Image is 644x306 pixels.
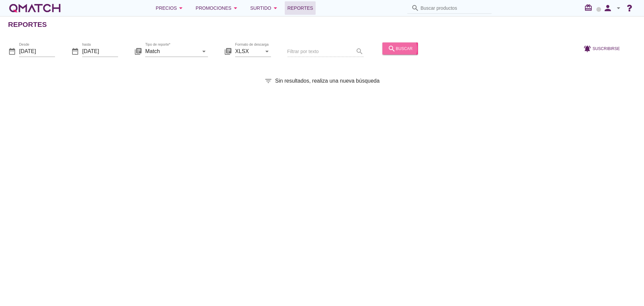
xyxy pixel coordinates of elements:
[8,47,16,55] i: date_range
[264,77,272,85] i: filter_list
[275,77,379,85] span: Sin resultados, realiza una nueva búsqueda
[388,44,413,52] div: buscar
[250,4,279,12] div: Surtido
[235,46,262,56] input: Formato de descarga
[8,1,62,15] a: white-qmatch-logo
[271,4,279,12] i: arrow_drop_down
[8,19,47,30] h2: Reportes
[224,47,232,55] i: library_books
[231,4,239,12] i: arrow_drop_down
[584,4,595,12] i: redeem
[601,3,614,13] i: person
[82,46,118,56] input: hasta
[382,42,418,54] button: buscar
[285,1,316,15] a: Reportes
[263,47,271,55] i: arrow_drop_down
[156,4,185,12] div: Precios
[134,47,142,55] i: library_books
[150,1,190,15] button: Precios
[200,47,208,55] i: arrow_drop_down
[421,3,488,13] input: Buscar productos
[190,1,245,15] button: Promociones
[145,46,199,56] input: Tipo de reporte*
[388,44,396,52] i: search
[177,4,185,12] i: arrow_drop_down
[287,4,313,12] span: Reportes
[583,44,593,52] i: notifications_active
[614,4,623,12] i: arrow_drop_down
[411,4,419,12] i: search
[245,1,285,15] button: Surtido
[593,45,620,51] span: Suscribirse
[71,47,79,55] i: date_range
[578,42,625,54] button: Suscribirse
[196,4,239,12] div: Promociones
[19,46,55,56] input: Desde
